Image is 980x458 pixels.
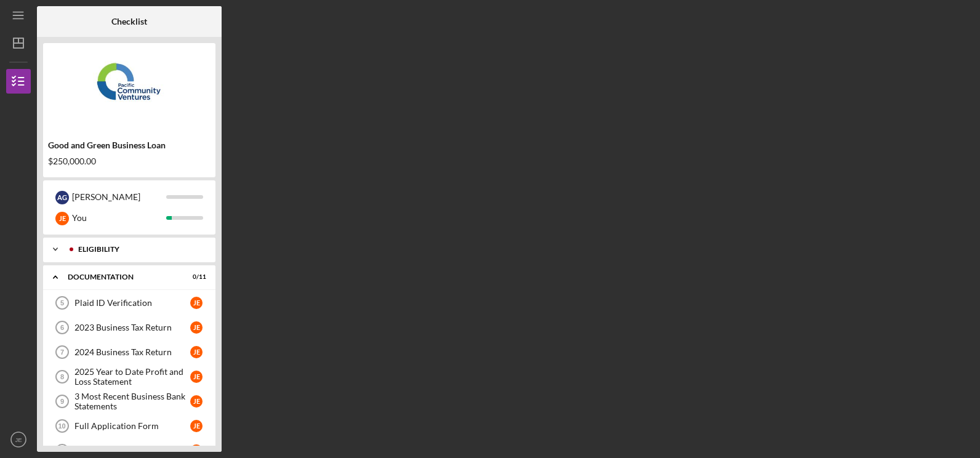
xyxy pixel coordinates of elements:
div: J E [190,395,203,408]
a: 10Full Application FormJE [49,414,209,438]
div: 0 / 11 [184,273,206,281]
div: Eligibility [78,246,200,253]
div: 2023 Business Tax Return [74,323,190,332]
div: Documentation [68,273,175,281]
text: JE [15,436,22,443]
a: 82025 Year to Date Profit and Loss StatementJE [49,364,209,389]
a: 93 Most Recent Business Bank StatementsJE [49,389,209,414]
tspan: 8 [60,373,64,380]
button: JE [6,427,31,452]
tspan: 7 [60,348,64,356]
div: J E [190,371,203,383]
div: Plaid ID Verification [74,298,190,308]
b: Checklist [111,17,147,26]
div: You [72,207,166,228]
tspan: 10 [58,422,65,430]
div: Good and Green Business Loan [48,140,211,150]
div: Full Application Form [74,421,190,431]
div: 3 Most Recent Business Bank Statements [74,392,190,411]
div: J E [190,297,203,309]
div: A G [55,191,69,204]
a: 5Plaid ID VerificationJE [49,291,209,315]
div: J E [190,444,203,457]
div: $250,000.00 [48,156,211,166]
div: 2024 Business Tax Return [74,347,190,357]
tspan: 6 [60,324,64,331]
div: J E [55,212,69,225]
a: 72024 Business Tax ReturnJE [49,340,209,364]
a: 62023 Business Tax ReturnJE [49,315,209,340]
div: J E [190,321,203,334]
div: [PERSON_NAME] [72,187,166,207]
img: Product logo [43,49,215,123]
tspan: 9 [60,398,64,405]
div: J E [190,420,203,432]
div: J E [190,346,203,358]
tspan: 5 [60,299,64,307]
div: 2025 Year to Date Profit and Loss Statement [74,367,190,387]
